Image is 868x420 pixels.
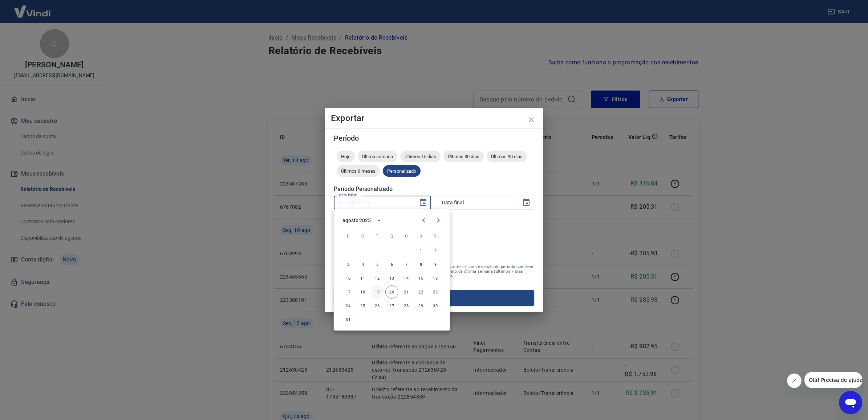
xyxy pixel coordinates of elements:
button: close [523,111,540,128]
span: quarta-feira [385,229,398,243]
span: Últimos 90 dias [487,154,527,159]
button: 17 [342,285,355,299]
span: Últimos 30 dias [443,154,484,159]
button: 9 [429,258,442,271]
button: 26 [371,299,384,312]
button: 3 [342,258,355,271]
button: 1 [414,244,427,257]
div: Hoje [337,151,355,162]
button: 25 [356,299,369,312]
label: Data inicial [339,192,357,198]
button: 8 [414,258,427,271]
button: Next month [431,213,446,228]
button: 29 [414,299,427,312]
button: 30 [429,299,442,312]
button: 10 [342,272,355,285]
input: DD/MM/YYYY [437,196,516,209]
button: 20 [385,285,398,299]
button: Choose date [519,195,534,210]
button: Choose date [416,195,430,210]
button: 21 [400,285,413,299]
button: 5 [371,258,384,271]
span: Últimos 6 meses [337,168,380,174]
button: 11 [356,272,369,285]
span: quinta-feira [400,229,413,243]
h5: Período Personalizado [334,185,534,193]
h4: Exportar [331,114,537,123]
button: Previous month [417,213,431,228]
button: 28 [400,299,413,312]
button: 16 [429,272,442,285]
span: domingo [342,229,355,243]
button: 14 [400,272,413,285]
span: Olá! Precisa de ajuda? [4,5,61,11]
iframe: Fechar mensagem [787,373,802,388]
iframe: Mensagem da empresa [804,372,862,388]
span: Hoje [337,154,355,159]
div: Personalizado [383,165,421,177]
iframe: Botão para abrir a janela de mensagens [839,391,862,414]
span: Últimos 15 dias [400,154,441,159]
div: Últimos 30 dias [443,151,484,162]
button: 24 [342,299,355,312]
div: Últimos 15 dias [400,151,441,162]
button: 2 [429,244,442,257]
h5: Período [334,135,534,142]
button: 18 [356,285,369,299]
div: agosto 2025 [342,217,371,224]
button: 27 [385,299,398,312]
span: terça-feira [371,229,384,243]
div: Últimos 6 meses [337,165,380,177]
span: Última semana [358,154,397,159]
span: sábado [429,229,442,243]
button: 13 [385,272,398,285]
input: DD/MM/YYYY [334,196,413,209]
div: Última semana [358,151,397,162]
button: 12 [371,272,384,285]
button: 15 [414,272,427,285]
button: 7 [400,258,413,271]
button: 23 [429,285,442,299]
span: sexta-feira [414,229,427,243]
button: 19 [371,285,384,299]
button: calendar view is open, switch to year view [373,214,385,227]
button: 4 [356,258,369,271]
button: 31 [342,313,355,326]
span: segunda-feira [356,229,369,243]
span: Personalizado [383,168,421,174]
button: 22 [414,285,427,299]
button: 6 [385,258,398,271]
div: Últimos 90 dias [487,151,527,162]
